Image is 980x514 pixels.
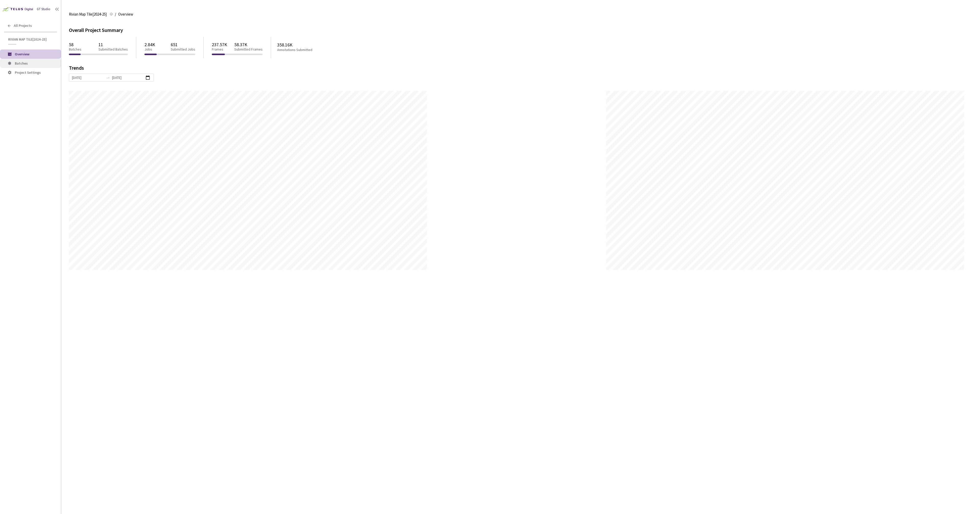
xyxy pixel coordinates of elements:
[106,76,110,80] span: swap-right
[37,7,50,12] div: GT Studio
[118,11,133,17] span: Overview
[69,11,107,17] span: Rivian Map Tile[2024-25]
[144,42,155,47] p: 2.84K
[69,47,81,52] p: Batches
[212,42,227,47] p: 237.57K
[8,37,54,42] span: Rivian Map Tile[2024-25]
[15,70,41,75] span: Project Settings
[112,75,144,80] input: End date
[14,23,32,28] span: All Projects
[171,42,195,47] p: 651
[171,47,195,52] p: Submitted Jobs
[234,47,263,52] p: Submitted Frames
[212,47,227,52] p: Frames
[72,75,104,80] input: Start date
[99,47,128,52] p: Submitted Batches
[277,42,332,47] p: 358.16K
[69,27,972,34] div: Overall Project Summary
[277,48,332,52] p: Annotations Submitted
[234,42,263,47] p: 58.37K
[15,52,29,56] span: Overview
[115,11,116,17] li: /
[69,65,965,74] div: Trends
[69,42,81,47] p: 58
[144,47,155,52] p: Jobs
[99,42,128,47] p: 11
[15,61,28,66] span: Batches
[106,76,110,80] span: to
